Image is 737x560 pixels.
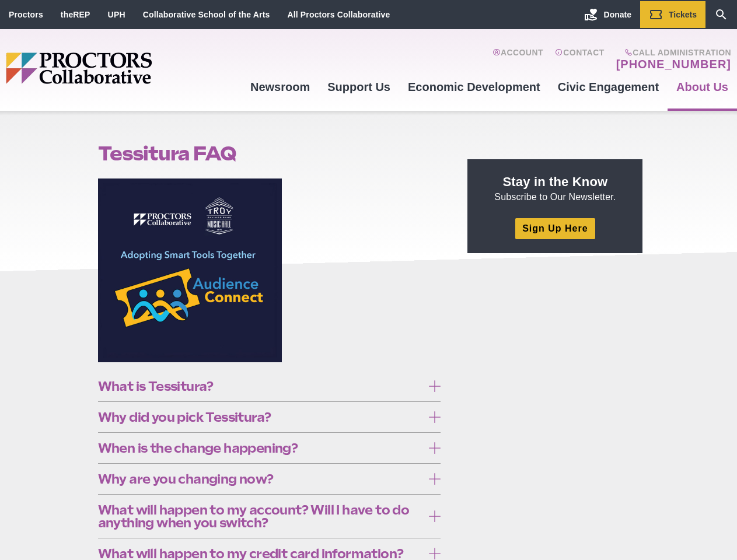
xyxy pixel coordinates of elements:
span: What will happen to my credit card information? [98,547,423,560]
p: Subscribe to Our Newsletter. [481,173,628,204]
span: What will happen to my account? Will I have to do anything when you switch? [98,503,423,529]
strong: Stay in the Know [503,174,608,189]
span: What is Tessitura? [98,380,423,393]
a: Proctors [9,10,43,19]
h1: Tessitura FAQ [98,142,441,164]
a: All Proctors Collaborative [287,10,390,19]
a: Contact [555,48,605,71]
span: Why did you pick Tessitura? [98,411,423,423]
span: Call Administration [613,48,731,57]
a: Civic Engagement [549,71,668,103]
a: Economic Development [399,71,549,103]
a: Donate [575,1,640,28]
a: Newsroom [242,71,319,103]
a: UPH [108,10,125,19]
a: Account [493,48,543,71]
span: Donate [604,10,631,19]
span: When is the change happening? [98,442,423,454]
a: theREP [61,10,90,19]
img: Proctors logo [6,52,242,84]
a: Collaborative School of the Arts [143,10,270,19]
span: Why are you changing now? [98,473,423,485]
span: Tickets [669,10,697,19]
a: Search [705,1,737,28]
a: [PHONE_NUMBER] [616,57,731,71]
a: Tickets [640,1,705,28]
a: About Us [668,71,737,103]
a: Support Us [319,71,399,103]
a: Sign Up Here [515,218,595,239]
